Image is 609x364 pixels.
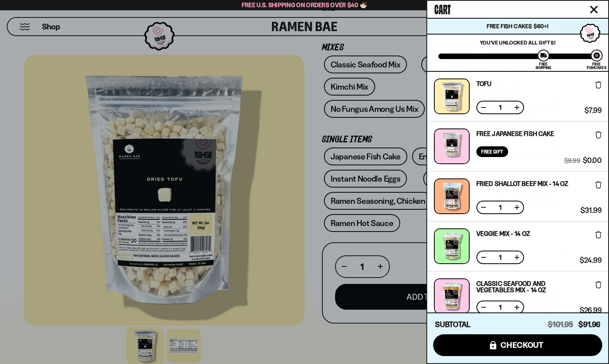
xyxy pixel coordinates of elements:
span: $91.96 [578,320,600,329]
button: Close cart [588,4,600,15]
div: Free Shipping [536,62,551,69]
span: $0.00 [583,157,601,164]
h4: Subtotal [435,321,470,329]
button: checkout [433,334,602,356]
span: Free U.S. Shipping on Orders over $40 🍜 [242,1,368,9]
span: checkout [501,341,544,349]
a: Free Japanese Fish Cake [476,130,554,137]
p: You've unlocked all gifts! [438,39,597,46]
span: 1 [494,304,507,310]
span: $26.99 [580,307,601,314]
a: Veggie Mix - 14 OZ [476,230,530,237]
span: $31.99 [580,207,601,214]
span: $7.99 [584,107,601,114]
span: Cart [434,0,451,16]
span: 1 [494,254,507,261]
span: Free Fish Cakes $60+! [487,23,548,30]
span: 1 [494,204,507,211]
a: Classic Seafood and Vegetables Mix - 14 OZ [476,280,577,293]
a: Tofu [476,80,491,87]
div: Free Fishcakes [587,62,606,69]
div: Free Gift [476,146,508,157]
span: $101.95 [548,320,573,329]
span: 1 [494,104,507,111]
span: $9.99 [564,157,580,164]
span: $24.99 [580,257,601,264]
a: Fried Shallot Beef Mix - 14 OZ [476,180,568,187]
